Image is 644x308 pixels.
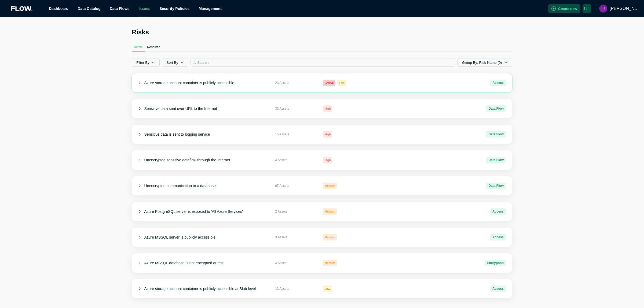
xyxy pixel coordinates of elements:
[144,184,216,188] span: Unencrypted communication to a database
[323,208,337,215] div: Medium
[486,105,506,112] span: Data Flow
[49,6,68,11] a: Dashboard
[490,285,506,292] span: Access
[144,81,234,85] span: Azure storage account container is publicly accessible
[275,260,319,266] span: 4 Assets
[144,235,216,239] span: Azure MSSQL server is publicly accessible
[191,58,455,67] input: Search
[275,235,319,240] span: 3 Assets
[132,28,512,36] h2: Risks
[458,58,512,67] button: Group By: Risk Name (9)
[132,253,512,273] div: Azure MSSQL database is not encrypted at rest4 AssetsMediumEncryption
[490,234,506,240] span: Access
[132,176,512,195] div: Unencrypted communication to a database97 AssetsMediumData Flow
[132,125,512,144] div: Sensitive data is sent to logging service15 AssetsHighData Flow
[144,132,210,136] span: Sensitive data is sent to logging service
[275,286,319,291] span: 13 Assets
[275,209,319,214] span: 2 Assets
[132,99,512,118] div: Sensitive data sent over URL to the Internet33 AssetsHighData Flow
[323,157,332,163] div: High
[132,279,512,298] div: Azure storage account container is publicly accessible at Blob level13 AssetsLowAccess
[144,106,217,111] span: Sensitive data sent over URL to the Internet
[110,6,130,11] span: Data Flows
[144,287,256,291] span: Azure storage account container is publicly accessible at Blob level
[486,157,506,163] span: Data Flow
[337,80,346,86] div: Low
[548,4,580,13] button: Create new
[144,209,243,214] span: Azure PostgreSQL server is exposed to 'All Azure Services'
[323,234,337,240] div: Medium
[132,73,512,92] div: Azure storage account container is publicly accessible23 AssetsCriticalLowAccess
[275,80,319,86] span: 23 Assets
[275,157,319,163] span: 4 Assets
[323,285,332,292] div: Low
[162,58,188,67] button: Sort By
[145,43,163,51] button: Resolved
[485,260,506,266] span: Encryption
[132,202,512,221] div: Azure PostgreSQL server is exposed to 'All Azure Services'2 AssetsMediumAccess
[275,106,319,111] span: 33 Assets
[490,208,506,215] span: Access
[486,183,506,189] span: Data Flow
[132,228,512,247] div: Azure MSSQL server is publicly accessible3 AssetsMediumAccess
[323,183,337,189] div: Medium
[132,58,160,67] button: Filter By
[275,183,319,188] span: 97 Assets
[599,5,607,13] img: f41e4c9b9a4b8675bf2c105ad5bc039b
[323,80,335,86] div: Critical
[78,6,101,11] a: Data Catalog
[275,132,319,137] span: 15 Assets
[323,105,332,112] div: High
[323,260,337,266] div: Medium
[144,158,230,162] span: Unencrypted sensitive dataflow through the Internet
[486,131,506,138] span: Data Flow
[134,45,143,49] span: Active
[132,150,512,170] div: Unencrypted sensitive dataflow through the Internet4 AssetsHighData Flow
[159,6,189,11] a: Security Policies
[323,131,332,138] div: High
[490,80,506,86] span: Access
[144,261,224,265] span: Azure MSSQL database is not encrypted at rest
[132,43,145,51] button: Active
[147,45,160,49] span: Resolved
